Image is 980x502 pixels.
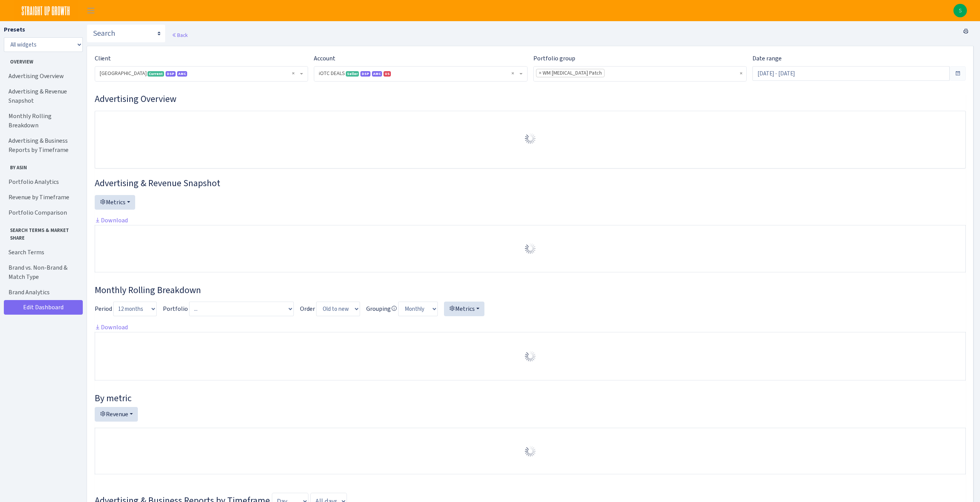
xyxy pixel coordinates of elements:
span: Well Springs <span class="badge badge-success">Current</span><span class="badge badge-primary">DS... [100,70,298,77]
label: Portfolio group [533,54,575,63]
span: By ASIN [4,161,80,171]
a: Monthly Rolling Breakdown [4,108,81,133]
button: Metrics [95,195,135,210]
h3: Widget #2 [95,178,966,189]
a: Revenue by Timeframe [4,190,81,205]
label: Date range [752,54,782,63]
a: Advertising Overview [4,68,81,84]
h4: By metric [95,393,966,404]
a: Brand vs. Non-Brand & Match Type [4,260,81,285]
img: Preloader [524,132,536,145]
a: Portfolio Comparison [4,205,81,220]
span: Search Terms & Market Share [4,223,80,241]
span: Remove all items [292,70,295,77]
a: Download [95,216,128,224]
span: US [384,71,391,77]
i: Avg. daily only for these metrics:<br> Sessions<br> Units<br> Revenue<br> Spend<br> Sales<br> Cli... [391,305,397,312]
img: Preloader [524,350,536,362]
h3: Widget #1 [95,93,966,105]
span: Current [147,71,164,77]
img: Preloader [524,445,536,457]
label: Order [300,304,315,314]
a: Download [95,323,128,331]
span: Seller [346,71,359,77]
span: DSP [166,71,176,77]
a: Portfolio Analytics [4,174,81,190]
a: Advertising & Revenue Snapshot [4,84,81,108]
span: iOTC DEALS <span class="badge badge-success">Seller</span><span class="badge badge-primary">DSP</... [314,67,527,81]
a: Back [172,32,188,38]
span: Overview [4,55,80,65]
a: Advertising & Business Reports by Timeframe [4,133,81,158]
a: S [953,4,967,17]
a: Brand Analytics [4,285,81,300]
span: Remove all items [511,70,514,77]
span: Remove all items [740,70,742,77]
button: Metrics [444,302,484,316]
span: DSP [360,71,370,77]
a: Edit Dashboard [4,300,83,315]
label: Account [314,54,335,63]
label: Portfolio [163,304,188,314]
span: Well Springs <span class="badge badge-success">Current</span><span class="badge badge-primary">DS... [95,67,308,81]
button: Toggle navigation [81,4,101,17]
a: Search Terms [4,245,81,260]
label: Grouping [366,304,397,314]
h3: Widget #38 [95,285,966,296]
li: WM Lidocaine Patch [536,69,605,77]
button: Revenue [95,407,138,422]
img: Preloader [524,242,536,255]
span: Amazon Marketing Cloud [372,71,382,77]
label: Client [95,54,111,63]
img: Slomo [953,4,967,17]
label: Period [95,304,112,314]
span: AMC [177,71,187,77]
span: × [539,69,541,77]
span: iOTC DEALS <span class="badge badge-success">Seller</span><span class="badge badge-primary">DSP</... [319,70,518,77]
label: Presets [4,25,25,34]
